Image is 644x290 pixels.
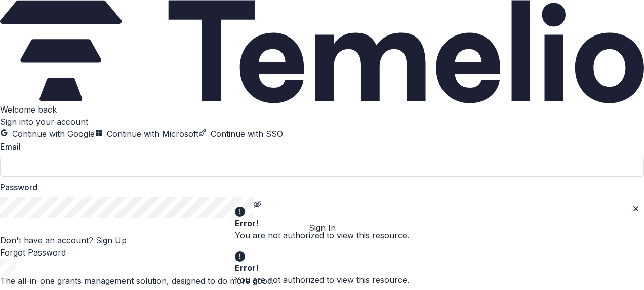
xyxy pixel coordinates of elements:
div: You are not authorized to view this resource. [235,229,409,241]
button: Continue with Microsoft [95,128,198,140]
a: Sign Up [96,235,127,245]
button: Toggle password visibility [253,197,261,209]
button: Continue with SSO [198,128,283,140]
div: Error! [235,262,405,274]
div: Error! [235,217,405,229]
button: Close [630,203,642,215]
div: You are not authorized to view this resource. [235,274,409,286]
